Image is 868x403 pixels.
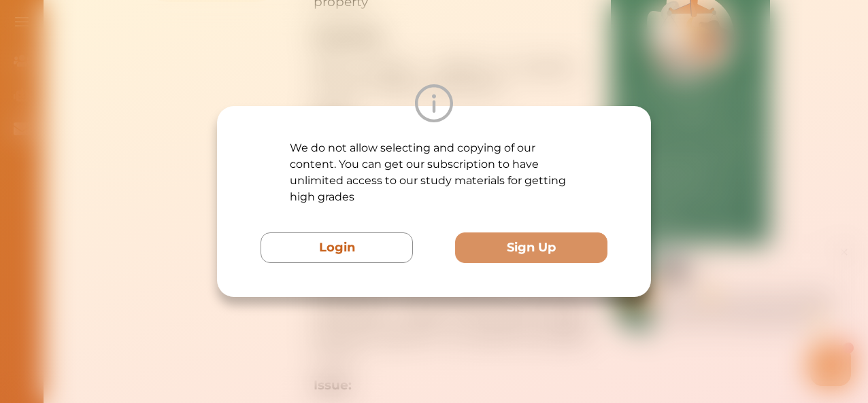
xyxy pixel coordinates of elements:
[455,232,607,263] button: Sign Up
[301,101,312,111] i: 1
[119,46,299,86] p: Hey there If you have any questions, I'm here to help! Just text back 'Hi' and choose from the fo...
[119,14,145,39] img: Nini
[153,22,169,36] div: Nini
[261,232,413,263] button: Login
[271,73,284,86] span: 🌟
[290,140,579,205] p: We do not allow selecting and copying of our content. You can get our subscription to have unlimi...
[163,46,175,60] span: 👋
